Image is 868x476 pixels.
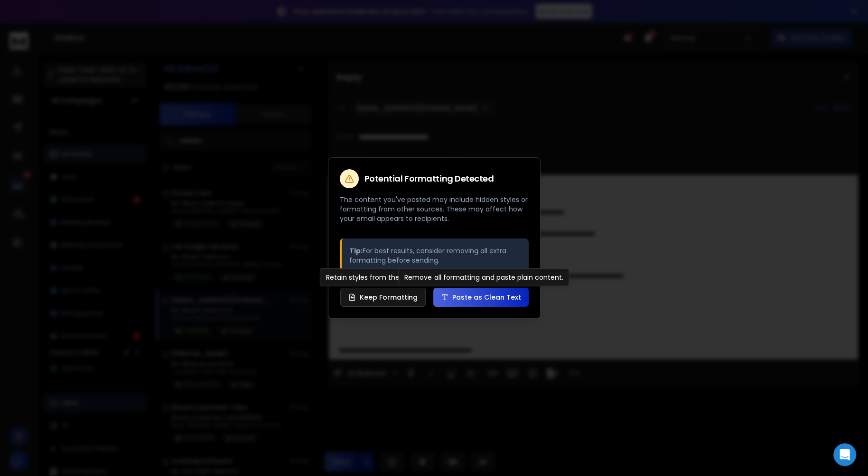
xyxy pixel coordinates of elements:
[340,195,529,223] p: The content you've pasted may include hidden styles or formatting from other sources. These may a...
[433,288,529,307] button: Paste as Clean Text
[833,443,856,466] div: Open Intercom Messenger
[398,268,569,286] div: Remove all formatting and paste plain content.
[349,246,363,256] strong: Tip:
[364,174,494,183] h2: Potential Formatting Detected
[320,268,457,286] div: Retain styles from the original source.
[349,246,521,265] p: For best results, consider removing all extra formatting before sending.
[340,288,426,307] button: Keep Formatting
